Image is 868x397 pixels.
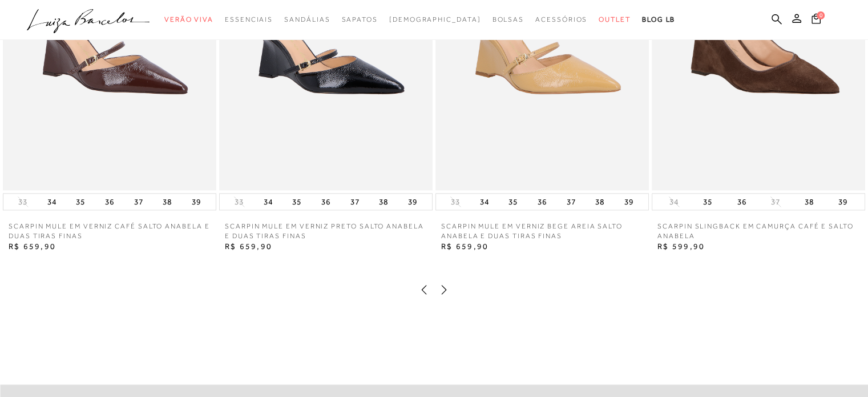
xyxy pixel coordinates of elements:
button: 36 [102,194,118,210]
button: 37 [347,194,363,210]
span: Essenciais [225,15,273,23]
button: 37 [131,194,147,210]
span: BLOG LB [642,15,675,23]
a: categoryNavScreenReaderText [492,9,524,30]
span: Sapatos [341,15,377,23]
button: 35 [72,194,88,210]
span: R$ 599,90 [657,242,705,251]
a: BLOG LB [642,9,675,30]
a: SCARPIN MULE EM VERNIZ BEGE AREIA SALTO ANABELA E DUAS TIRAS FINAS [435,222,649,241]
span: R$ 659,90 [225,242,272,251]
span: Bolsas [492,15,524,23]
button: 39 [621,194,637,210]
a: categoryNavScreenReaderText [284,9,330,30]
button: 35 [505,194,521,210]
button: 34 [44,194,60,210]
button: 36 [534,194,550,210]
button: 34 [260,194,276,210]
button: 36 [318,194,334,210]
a: categoryNavScreenReaderText [225,9,273,30]
span: Sandálias [284,15,330,23]
button: 34 [666,197,682,207]
span: 0 [817,11,825,19]
button: 38 [159,194,175,210]
button: 37 [768,197,784,207]
button: 39 [188,194,204,210]
span: Verão Viva [164,15,213,23]
button: 36 [733,194,749,210]
button: 38 [801,194,817,210]
a: SCARPIN MULE EM VERNIZ CAFÉ SALTO ANABELA E DUAS TIRAS FINAS [3,222,216,241]
button: 33 [231,197,247,207]
a: SCARPIN SLINGBACK EM CAMURÇA CAFÉ E SALTO ANABELA [652,222,865,241]
button: 33 [447,197,463,207]
a: categoryNavScreenReaderText [341,9,377,30]
button: 39 [405,194,421,210]
span: Acessórios [535,15,587,23]
a: categoryNavScreenReaderText [599,9,631,30]
a: categoryNavScreenReaderText [535,9,587,30]
a: noSubCategoriesText [389,9,481,30]
button: 37 [563,194,579,210]
span: Outlet [599,15,631,23]
button: 34 [477,194,492,210]
button: 35 [289,194,305,210]
button: 39 [835,194,851,210]
button: 0 [808,13,824,28]
span: R$ 659,90 [441,242,488,251]
button: 38 [592,194,608,210]
a: categoryNavScreenReaderText [164,9,213,30]
span: R$ 659,90 [9,242,56,251]
button: 38 [376,194,391,210]
button: 33 [15,197,31,207]
span: [DEMOGRAPHIC_DATA] [389,15,481,23]
a: SCARPIN MULE EM VERNIZ PRETO SALTO ANABELA E DUAS TIRAS FINAS [219,222,433,241]
button: 35 [700,194,716,210]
